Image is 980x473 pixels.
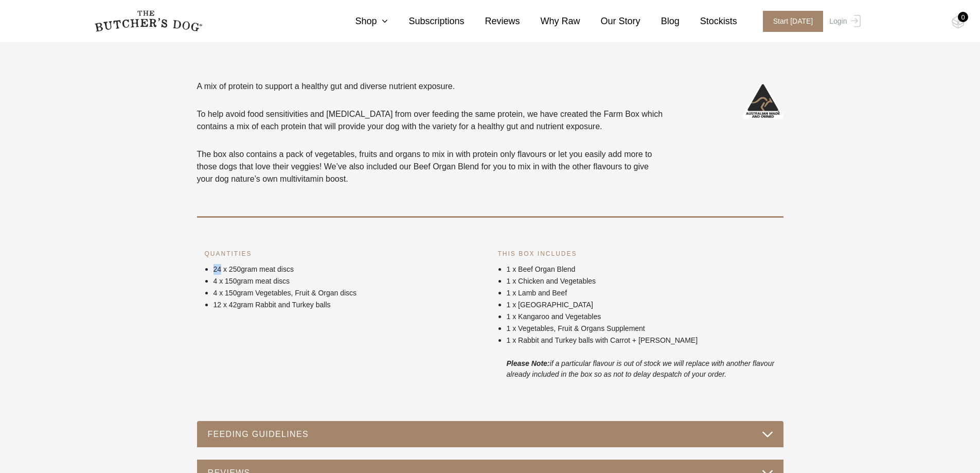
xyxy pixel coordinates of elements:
div: A mix of protein to support a healthy gut and diverse nutrient exposure. [197,80,666,185]
p: 1 x Vegetables, Fruit & Organs Supplement [507,323,776,334]
a: Login [827,11,860,32]
i: Please Note: [507,359,550,367]
a: Stockists [680,14,737,28]
a: Our Story [580,14,640,28]
a: Why Raw [520,14,580,28]
p: 4 x 150gram meat discs [213,276,483,287]
div: 0 [958,12,968,22]
i: if a particular flavour is out of stock we will replace with another flavour already included in ... [507,359,775,378]
p: 1 x Kangaroo and Vegetables [507,311,776,322]
a: Blog [640,14,680,28]
span: Start [DATE] [763,11,824,32]
a: Subscriptions [388,14,464,28]
h6: THIS BOX INCLUDES [498,249,776,259]
p: 1 x Rabbit and Turkey balls with Carrot + [PERSON_NAME] [507,335,776,346]
p: 1 x Beef Organ Blend [507,264,776,275]
p: To help avoid food sensitivities and [MEDICAL_DATA] from over feeding the same protein, we have c... [197,108,666,133]
p: 4 x 150gram Vegetables, Fruit & Organ discs [213,288,483,299]
img: Australian-Made_White.png [742,80,783,121]
h6: QUANTITIES [205,249,483,259]
p: 24 x 250gram meat discs [213,264,483,275]
a: Start [DATE] [753,11,827,32]
a: Reviews [465,14,520,28]
img: TBD_Cart-Empty.png [952,15,965,29]
p: 1 x Lamb and Beef [507,288,776,299]
p: 1 x Chicken and Vegetables [507,276,776,287]
button: FEEDING GUIDELINES [207,427,773,441]
p: 12 x 42gram Rabbit and Turkey balls [213,300,483,310]
p: 1 x [GEOGRAPHIC_DATA] [507,300,776,310]
p: The box also contains a pack of vegetables, fruits and organs to mix in with protein only flavour... [197,148,666,185]
a: Shop [334,14,388,28]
